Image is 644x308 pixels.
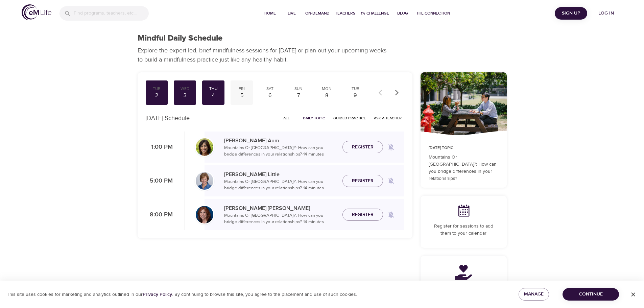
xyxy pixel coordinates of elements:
[305,10,330,17] span: On-Demand
[176,92,193,99] div: 3
[74,6,149,21] input: Find programs, teachers, etc...
[347,92,364,99] div: 9
[290,86,307,92] div: Sun
[224,170,337,179] p: [PERSON_NAME] Little
[519,288,549,301] button: Manage
[383,139,399,155] span: Remind me when a class goes live every Wednesday at 1:00 PM
[205,92,222,99] div: 4
[224,179,337,192] p: Mountains Or [GEOGRAPHIC_DATA]?: How can you bridge differences in your relationships? · 14 minutes
[524,290,544,299] span: Manage
[300,113,328,123] button: Daily Topic
[224,145,337,158] p: Mountains Or [GEOGRAPHIC_DATA]?: How can you bridge differences in your relationships? · 14 minutes
[205,86,222,92] div: Thu
[318,86,335,92] div: Mon
[233,86,250,92] div: Fri
[342,175,383,187] button: Register
[146,143,173,152] p: 1:00 PM
[146,176,173,186] p: 5:00 PM
[148,92,165,99] div: 2
[196,206,213,223] img: Elaine_Smookler-min.jpg
[557,9,585,18] span: Sign Up
[196,172,213,190] img: Kerry_Little_Headshot_min.jpg
[347,86,364,92] div: Tue
[352,177,374,185] span: Register
[146,114,190,123] p: [DATE] Schedule
[335,10,355,17] span: Teachers
[352,211,374,219] span: Register
[146,210,173,219] p: 8:00 PM
[590,7,622,20] button: Log in
[555,7,587,20] button: Sign Up
[395,10,411,17] span: Blog
[262,10,278,17] span: Home
[176,86,193,92] div: Wed
[224,137,337,145] p: [PERSON_NAME] Aum
[331,113,368,123] button: Guided Practice
[224,212,337,226] p: Mountains Or [GEOGRAPHIC_DATA]?: How can you bridge differences in your relationships? · 14 minutes
[352,143,374,151] span: Register
[383,207,399,223] span: Remind me when a class goes live every Wednesday at 8:00 PM
[416,10,450,17] span: The Connection
[342,209,383,221] button: Register
[361,10,389,17] span: 1% Challenge
[196,138,213,156] img: Alisha%20Aum%208-9-21.jpg
[568,290,614,299] span: Continue
[429,223,499,237] p: Register for sessions to add them to your calendar
[333,115,366,121] span: Guided Practice
[429,154,499,182] p: Mountains Or [GEOGRAPHIC_DATA]?: How can you bridge differences in your relationships?
[224,204,337,212] p: [PERSON_NAME] [PERSON_NAME]
[22,4,51,20] img: logo
[138,33,222,43] h1: Mindful Daily Schedule
[429,145,499,151] p: [DATE] Topic
[233,92,250,99] div: 5
[290,92,307,99] div: 7
[262,92,279,99] div: 6
[279,115,295,121] span: All
[593,9,620,18] span: Log in
[148,86,165,92] div: Tue
[342,141,383,153] button: Register
[374,115,402,121] span: Ask a Teacher
[143,291,172,298] a: Privacy Policy
[563,288,619,301] button: Continue
[284,10,300,17] span: Live
[262,86,279,92] div: Sat
[303,115,325,121] span: Daily Topic
[383,173,399,189] span: Remind me when a class goes live every Wednesday at 5:00 PM
[318,92,335,99] div: 8
[371,113,404,123] button: Ask a Teacher
[276,113,297,123] button: All
[138,46,391,64] p: Explore the expert-led, brief mindfulness sessions for [DATE] or plan out your upcoming weeks to ...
